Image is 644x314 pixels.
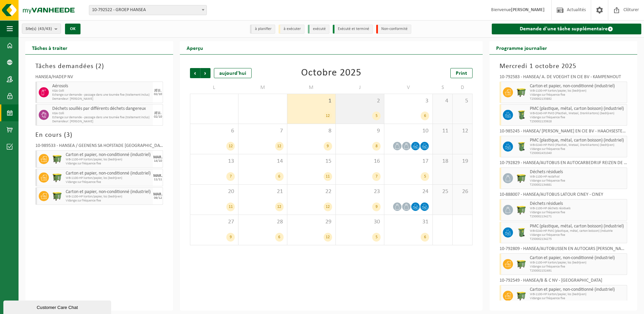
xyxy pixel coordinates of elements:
span: Vidange sur fréquence fixe [66,162,151,166]
td: M [238,82,287,94]
span: 2 [98,63,102,70]
span: Déchets résiduels [530,201,625,207]
div: 5 [372,233,381,242]
div: 09/12 [154,196,162,200]
span: Carton et papier, non-conditionné (industriel) [66,189,151,195]
span: WB-0240-HP PMD (Plastiek, Metaal, Drankkartons) (bedrijven) [530,112,625,116]
span: Vidange sur fréquence fixe [66,199,151,203]
div: 12 [324,202,332,211]
img: WB-1100-HPE-GN-50 [516,291,526,301]
span: 10 [388,127,429,135]
div: 12 [324,233,332,242]
div: 10-792549 - HANSEA/B & C NV - [GEOGRAPHIC_DATA] [500,278,627,285]
h3: En cours ( ) [35,130,163,140]
div: MAR. [153,155,162,159]
li: Exécuté et terminé [333,25,373,34]
span: T250002152491 [530,269,625,273]
div: 11 [226,202,235,211]
div: MAR. [153,192,162,196]
span: T250002133928 [530,120,625,124]
span: 10-792522 - GROEP HANSEA [89,5,207,15]
iframe: chat widget [3,299,112,314]
span: Précédent [190,68,200,78]
td: S [433,82,453,94]
span: 5 [456,97,469,105]
h3: Tâches demandées ( ) [35,61,163,71]
span: WB-1100-HP karton/papier, los (bedrijven) [530,261,625,265]
span: 31 [388,218,429,226]
span: Vidange sur fréquence fixe [530,296,625,301]
span: WB-1100-HP restafval [530,175,625,179]
div: 6 [275,233,284,242]
td: D [453,82,473,94]
span: 21 [242,188,283,195]
img: WB-0240-HPE-GN-50 [516,227,526,238]
div: 10-792809 - HANSEA/AUTOBUSSEN EN AUTOCARS [PERSON_NAME] EN ZONEN NV - STEKENE [500,247,627,253]
div: 11/11 [154,178,162,181]
span: Vidange sur fréquence fixe [530,265,625,269]
span: 18 [436,158,449,165]
h2: Aperçu [180,41,210,54]
div: 9 [324,142,332,151]
span: 24 [388,188,429,195]
span: 20 [194,188,235,195]
span: 19 [456,158,469,165]
div: 10-989533 - HANSEA / GEENENS SA HOFSTADE [GEOGRAPHIC_DATA] - [GEOGRAPHIC_DATA] [35,144,163,150]
button: OK [65,24,80,34]
span: Carton et papier, non-conditionné (industriel) [530,84,625,89]
span: Déchets souillés par différents déchets dangereux [52,106,151,112]
span: 12 [456,127,469,135]
span: 2 [339,97,381,105]
li: Non-conformité [376,25,411,34]
div: 9 [226,233,235,242]
span: WB-1100-HP karton/papier, los (bedrijven) [530,292,625,296]
span: PMC (plastique, métal, carton boisson) (industriel) [530,138,625,143]
img: WB-1100-HPE-GN-50 [52,154,62,164]
div: 12 [324,112,332,120]
img: WB-0240-HPE-GN-50 [516,110,526,120]
span: 7 [242,127,283,135]
span: 17 [388,158,429,165]
span: 1 [291,97,332,105]
td: L [190,82,238,94]
span: PMC (plastique, métal, carton boisson) (industriel) [530,224,625,229]
td: V [384,82,433,94]
div: JEU. [154,111,161,115]
span: Echange sur demande - passage dans une tournée fixe (traitement inclus) [52,93,151,97]
span: 8 [291,127,332,135]
div: 7 [372,172,381,181]
span: 10-792522 - GROEP HANSEA [89,5,206,15]
span: Echange sur demande - passage dans une tournée fixe (traitement inclus) [52,116,151,120]
div: 10-792583 - HANSEA/ A. DE VOEGHT EN CIE BV - KAMPENHOUT [500,75,627,82]
span: Vidange sur fréquence fixe [66,180,151,184]
img: WB-1100-HPE-GN-50 [516,205,526,215]
div: 6 [421,112,429,120]
div: 12 [275,142,284,151]
span: Carton et papier, non-conditionné (industriel) [66,152,151,158]
div: 10-792829 - HANSEA/AUTOBUS EN AUTOCARBEDRIJF REIZEN DE VALK NV - [GEOGRAPHIC_DATA]-[GEOGRAPHIC_DATA] [500,161,627,167]
span: Déchets résiduels [530,169,625,175]
div: 10-888007 - HANSEA/AUTOBUS LATOUR CINEY - CINEY [500,192,627,199]
span: WB-0240-HP PMD (Plastiek, Metaal, Drankkartons) (bedrijven) [530,143,625,147]
span: Demandeur: [PERSON_NAME] [52,120,151,124]
span: Vidange sur fréquence fixe [530,93,625,97]
span: 16 [339,158,381,165]
span: 27 [194,218,235,226]
span: Suivant [200,68,211,78]
span: Print [456,71,467,76]
div: 8 [372,142,381,151]
div: JEU. [154,89,161,93]
span: 6 [194,127,235,135]
span: T250002431040 [530,151,625,155]
span: Carton et papier, non-conditionné (industriel) [530,287,625,292]
div: MAR. [153,174,162,178]
span: 14 [242,158,283,165]
strong: [PERSON_NAME] [511,7,545,12]
span: Carton et papier, non-conditionné (industriel) [66,171,151,176]
td: M [287,82,336,94]
span: Site(s) [26,24,52,34]
img: WB-0240-HPE-GN-50 [516,142,526,152]
h2: Tâches à traiter [25,41,74,54]
div: 11 [324,172,332,181]
span: WB-1100-HP karton/papier, los (bedrijven) [530,89,625,93]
